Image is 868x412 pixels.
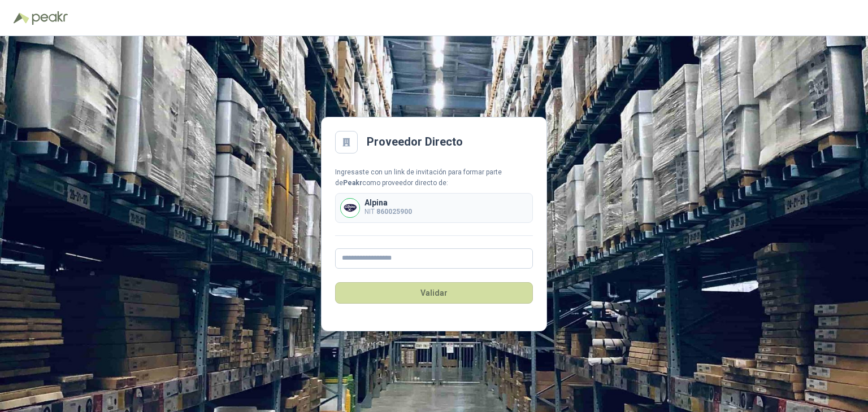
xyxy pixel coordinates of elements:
[14,12,29,24] img: Logo
[343,179,362,187] b: Peakr
[32,11,68,25] img: Peakr
[335,167,533,189] div: Ingresaste con un link de invitación para formar parte de como proveedor directo de:
[376,208,412,216] b: 860025900
[367,133,463,151] h2: Proveedor Directo
[364,207,412,217] p: NIT
[335,282,533,304] button: Validar
[364,199,412,207] p: Alpina
[341,199,359,217] img: Company Logo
